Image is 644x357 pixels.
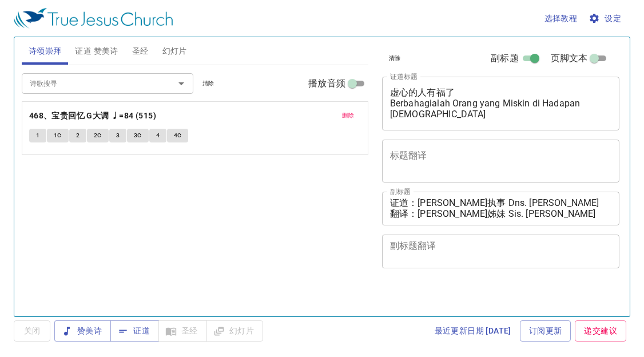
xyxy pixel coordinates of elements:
[14,8,173,29] img: True Jesus Church
[54,130,62,141] span: 1C
[390,197,612,219] textarea: 证道：[PERSON_NAME]执事 Dns. [PERSON_NAME] 翻译：[PERSON_NAME]姊妹 Sis. [PERSON_NAME]
[389,53,401,64] span: 清除
[491,51,518,65] span: 副标题
[127,129,149,142] button: 3C
[29,109,156,123] b: 468、宝贵回忆 G大调 ♩=84 (515)
[109,129,126,142] button: 3
[591,11,621,26] span: 设定
[36,130,39,141] span: 1
[390,87,612,120] textarea: 虚心的人有福了 Berbahagialah Orang yang Miskin di Hadapan [DEMOGRAPHIC_DATA]
[116,130,120,141] span: 3
[29,109,158,123] button: 468、宝贵回忆 G大调 ♩=84 (515)
[174,130,182,141] span: 4C
[132,44,149,58] span: 圣经
[196,77,221,90] button: 清除
[430,320,516,342] a: 最近更新日期 [DATE]
[575,320,626,342] a: 递交建议
[69,129,86,142] button: 2
[87,129,109,142] button: 2C
[47,129,69,142] button: 1C
[110,320,159,342] button: 证道
[75,44,118,58] span: 证道 赞美诗
[63,324,102,338] span: 赞美诗
[29,44,62,58] span: 诗颂崇拜
[529,324,562,338] span: 订阅更新
[134,130,142,141] span: 3C
[308,77,345,90] span: 播放音频
[520,320,571,342] a: 订阅更新
[540,8,582,29] button: 选择教程
[120,324,150,338] span: 证道
[544,11,578,26] span: 选择教程
[173,76,189,92] button: Open
[94,130,102,141] span: 2C
[335,109,361,122] button: 删除
[342,110,354,121] span: 删除
[76,130,79,141] span: 2
[149,129,166,142] button: 4
[435,324,511,338] span: 最近更新日期 [DATE]
[584,324,617,338] span: 递交建议
[202,78,214,89] span: 清除
[167,129,189,142] button: 4C
[586,8,626,29] button: 设定
[54,320,111,342] button: 赞美诗
[29,129,46,142] button: 1
[551,51,588,65] span: 页脚文本
[162,44,187,58] span: 幻灯片
[382,51,408,65] button: 清除
[156,130,160,141] span: 4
